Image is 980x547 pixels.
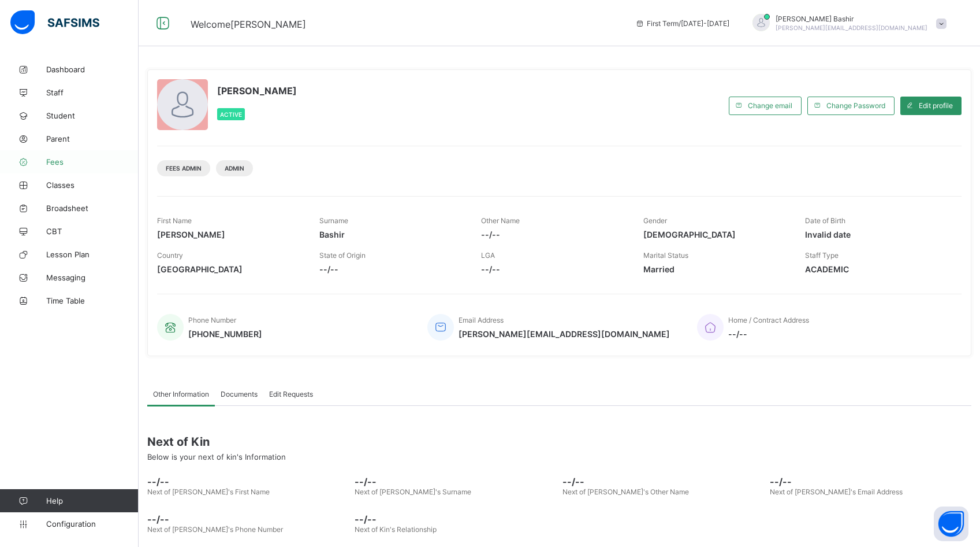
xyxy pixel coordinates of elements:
[643,216,667,225] span: Gender
[776,14,927,23] span: [PERSON_NAME] Bashir
[147,435,971,449] span: Next of Kin
[147,452,286,461] span: Below is your next of kin's Information
[191,19,306,30] span: Welcome [PERSON_NAME]
[562,476,764,487] span: --/--
[221,390,258,398] span: Documents
[147,513,349,525] span: --/--
[46,296,139,305] span: Time Table
[319,216,348,225] span: Surname
[741,14,952,33] div: HamidBashir
[46,250,139,259] span: Lesson Plan
[147,487,270,496] span: Next of [PERSON_NAME]'s First Name
[46,157,139,167] span: Fees
[770,487,903,496] span: Next of [PERSON_NAME]'s Email Address
[220,111,242,118] span: Active
[728,329,809,339] span: --/--
[481,216,520,225] span: Other Name
[46,496,138,505] span: Help
[643,251,688,260] span: Marital Status
[157,230,302,239] span: [PERSON_NAME]
[46,88,139,97] span: Staff
[562,487,689,496] span: Next of [PERSON_NAME]'s Other Name
[269,390,313,398] span: Edit Requests
[481,230,626,239] span: --/--
[153,390,209,398] span: Other Information
[319,230,464,239] span: Bashir
[355,487,471,496] span: Next of [PERSON_NAME]'s Surname
[157,216,192,225] span: First Name
[319,264,464,274] span: --/--
[319,251,366,260] span: State of Origin
[355,476,556,487] span: --/--
[459,316,504,324] span: Email Address
[643,264,788,274] span: Married
[934,507,968,541] button: Open asap
[147,525,283,534] span: Next of [PERSON_NAME]'s Phone Number
[46,134,139,143] span: Parent
[805,251,839,260] span: Staff Type
[217,85,297,97] span: [PERSON_NAME]
[10,10,99,35] img: safsims
[188,329,262,339] span: [PHONE_NUMBER]
[46,227,139,236] span: CBT
[355,513,556,525] span: --/--
[46,111,139,120] span: Student
[643,230,788,239] span: [DEMOGRAPHIC_DATA]
[188,316,236,324] span: Phone Number
[46,273,139,282] span: Messaging
[166,165,202,172] span: Fees Admin
[776,24,927,31] span: [PERSON_NAME][EMAIL_ADDRESS][DOMAIN_NAME]
[805,216,845,225] span: Date of Birth
[635,19,729,28] span: session/term information
[355,525,437,534] span: Next of Kin's Relationship
[728,316,809,324] span: Home / Contract Address
[147,476,349,487] span: --/--
[157,264,302,274] span: [GEOGRAPHIC_DATA]
[46,204,139,213] span: Broadsheet
[481,264,626,274] span: --/--
[826,101,885,110] span: Change Password
[46,519,138,528] span: Configuration
[225,165,244,172] span: Admin
[459,329,670,339] span: [PERSON_NAME][EMAIL_ADDRESS][DOMAIN_NAME]
[46,180,139,190] span: Classes
[46,65,139,74] span: Dashboard
[805,230,950,239] span: Invalid date
[481,251,495,260] span: LGA
[157,251,183,260] span: Country
[748,101,792,110] span: Change email
[919,101,953,110] span: Edit profile
[805,264,950,274] span: ACADEMIC
[770,476,971,487] span: --/--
